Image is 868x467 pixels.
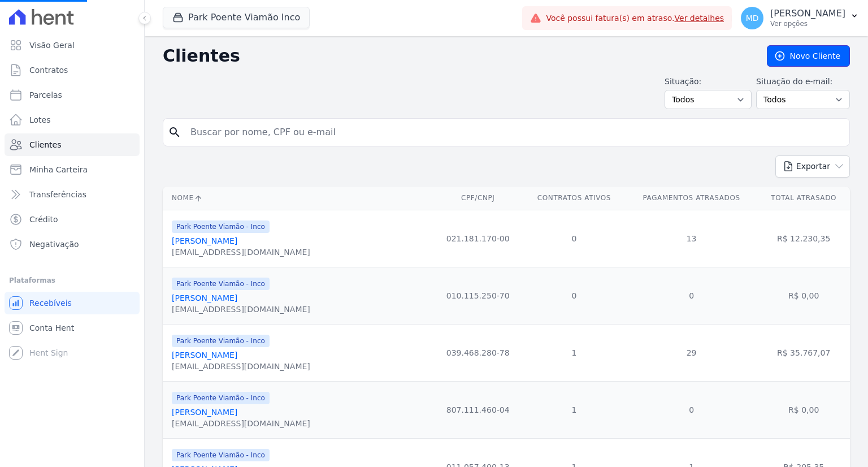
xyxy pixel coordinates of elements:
p: [PERSON_NAME] [770,8,845,19]
span: Lotes [29,114,51,126]
span: Parcelas [29,89,62,101]
td: R$ 12.230,35 [757,210,850,267]
h2: Clientes [163,46,749,66]
span: Park Poente Viamão - Inco [172,220,270,233]
td: 1 [523,324,626,381]
td: 021.181.170-00 [433,210,523,267]
button: Park Poente Viamão Inco [163,7,310,28]
a: Contratos [5,59,140,81]
div: Plataformas [9,274,135,287]
span: Conta Hent [29,322,74,334]
th: CPF/CNPJ [433,187,523,210]
td: R$ 0,00 [757,267,850,324]
div: [EMAIL_ADDRESS][DOMAIN_NAME] [172,304,310,315]
span: Crédito [29,214,58,225]
span: Park Poente Viamão - Inco [172,392,270,404]
span: Park Poente Viamão - Inco [172,335,270,347]
button: Exportar [775,155,850,178]
td: 29 [626,324,758,381]
a: Recebíveis [5,292,140,314]
td: 0 [523,267,626,324]
span: Park Poente Viamão - Inco [172,449,270,461]
span: MD [746,14,759,22]
a: [PERSON_NAME] [172,408,237,417]
td: 1 [523,381,626,438]
td: R$ 35.767,07 [757,324,850,381]
p: Ver opções [770,19,845,28]
a: [PERSON_NAME] [172,351,237,360]
input: Buscar por nome, CPF ou e-mail [184,121,845,144]
a: [PERSON_NAME] [172,293,237,302]
td: 13 [626,210,758,267]
span: Clientes [29,139,61,150]
th: Nome [163,187,433,210]
button: MD [PERSON_NAME] Ver opções [732,2,868,34]
div: [EMAIL_ADDRESS][DOMAIN_NAME] [172,361,310,372]
td: 0 [523,210,626,267]
label: Situação do e-mail: [756,76,850,88]
i: search [168,126,181,139]
span: Minha Carteira [29,164,88,175]
span: Você possui fatura(s) em atraso. [546,12,724,24]
td: 0 [626,267,758,324]
td: 0 [626,381,758,438]
a: Transferências [5,183,140,206]
th: Total Atrasado [757,187,850,210]
a: Novo Cliente [767,45,850,67]
a: Conta Hent [5,317,140,339]
div: [EMAIL_ADDRESS][DOMAIN_NAME] [172,418,310,429]
td: 807.111.460-04 [433,381,523,438]
a: Visão Geral [5,34,140,57]
a: Minha Carteira [5,158,140,181]
span: Transferências [29,189,86,200]
span: Park Poente Viamão - Inco [172,278,270,290]
a: [PERSON_NAME] [172,236,237,245]
span: Recebíveis [29,297,72,309]
a: Ver detalhes [675,14,724,23]
a: Negativação [5,233,140,256]
span: Contratos [29,64,68,76]
a: Crédito [5,208,140,231]
td: R$ 0,00 [757,381,850,438]
td: 010.115.250-70 [433,267,523,324]
span: Negativação [29,239,79,250]
td: 039.468.280-78 [433,324,523,381]
a: Parcelas [5,84,140,106]
th: Contratos Ativos [523,187,626,210]
span: Visão Geral [29,40,75,51]
div: [EMAIL_ADDRESS][DOMAIN_NAME] [172,247,310,258]
label: Situação: [665,76,752,88]
a: Lotes [5,109,140,131]
th: Pagamentos Atrasados [626,187,758,210]
a: Clientes [5,133,140,156]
